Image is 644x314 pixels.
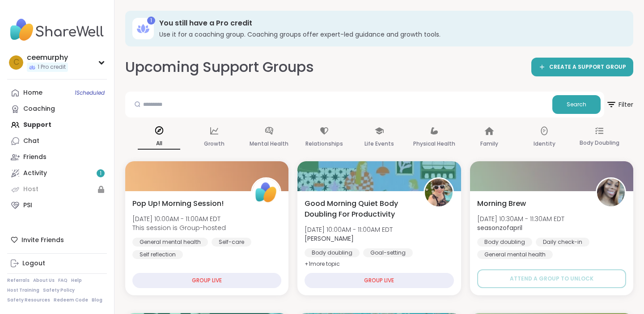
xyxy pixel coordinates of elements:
[75,89,105,96] span: 1 Scheduled
[7,277,30,284] a: Referrals
[23,201,32,210] div: PSI
[580,138,619,148] p: Body Doubling
[536,238,589,247] div: Daily check-in
[13,57,19,68] span: c
[305,234,354,243] b: [PERSON_NAME]
[7,133,107,149] a: Chat
[92,297,102,303] a: Blog
[7,149,107,165] a: Friends
[147,17,155,25] div: 1
[159,18,621,28] h3: You still have a Pro credit
[7,287,39,293] a: Host Training
[7,165,107,181] a: Activity1
[54,297,88,303] a: Redeem Code
[597,179,625,206] img: seasonzofapril
[305,225,393,234] span: [DATE] 10:00AM - 11:00AM EDT
[477,214,564,223] span: [DATE] 10:30AM - 11:30AM EDT
[23,88,42,97] div: Home
[23,169,47,178] div: Activity
[38,63,66,71] span: 1 Pro credit
[305,138,343,149] p: Relationships
[413,138,455,149] p: Physical Health
[132,250,183,259] div: Self reflection
[477,250,553,259] div: General mental health
[58,277,68,284] a: FAQ
[33,277,55,284] a: About Us
[250,138,288,149] p: Mental Health
[159,30,621,39] h3: Use it for a coaching group. Coaching groups offer expert-led guidance and growth tools.
[22,259,45,268] div: Logout
[100,170,102,177] span: 1
[138,138,180,150] p: All
[606,92,633,117] button: Filter
[132,223,226,232] span: This session is Group-hosted
[204,138,225,149] p: Growth
[549,63,626,71] span: CREATE A SUPPORT GROUP
[552,95,601,114] button: Search
[252,179,280,206] img: ShareWell
[7,232,107,248] div: Invite Friends
[477,198,526,209] span: Morning Brew
[132,214,226,223] span: [DATE] 10:00AM - 11:00AM EDT
[23,137,39,146] div: Chat
[7,297,50,303] a: Safety Resources
[7,101,107,117] a: Coaching
[606,94,633,115] span: Filter
[510,275,593,283] span: Attend a group to unlock
[305,198,413,220] span: Good Morning Quiet Body Doubling For Productivity
[43,287,75,293] a: Safety Policy
[363,248,413,257] div: Goal-setting
[23,153,47,162] div: Friends
[132,273,281,288] div: GROUP LIVE
[23,105,55,113] div: Coaching
[480,138,498,149] p: Family
[567,100,586,109] span: Search
[531,58,633,76] a: CREATE A SUPPORT GROUP
[7,197,107,214] a: PSI
[23,185,38,194] div: Host
[132,198,224,209] span: Pop Up! Morning Session!
[477,223,522,232] b: seasonzofapril
[125,57,314,77] h2: Upcoming Support Groups
[7,14,107,46] img: ShareWell Nav Logo
[364,138,394,149] p: Life Events
[212,238,251,247] div: Self-care
[305,273,453,288] div: GROUP LIVE
[7,85,107,101] a: Home1Scheduled
[7,181,107,197] a: Host
[477,269,626,288] button: Attend a group to unlock
[305,248,360,257] div: Body doubling
[534,138,555,149] p: Identity
[71,277,82,284] a: Help
[477,238,532,247] div: Body doubling
[425,179,453,206] img: Adrienne_QueenOfTheDawn
[132,238,208,247] div: General mental health
[27,53,68,63] div: ceemurphy
[7,255,107,272] a: Logout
